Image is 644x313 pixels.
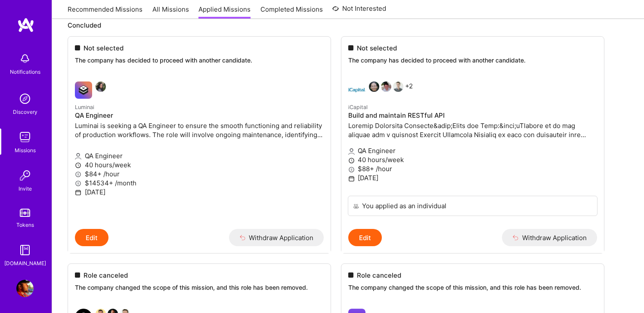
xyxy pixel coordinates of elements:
img: Tyler Horan [393,81,403,92]
p: Concluded [68,21,629,30]
div: Notifications [10,67,40,76]
img: teamwork [16,128,34,146]
button: Withdraw Application [229,229,324,246]
p: $14534+ /month [75,178,324,188]
img: Kunal Pandya [96,81,106,92]
p: 40 hours/week [348,155,597,164]
div: +2 [348,81,413,99]
i: icon Calendar [75,189,81,196]
small: Luminai [75,104,94,110]
img: guide book [16,241,34,259]
button: Edit [75,229,108,246]
div: Missions [15,146,36,155]
div: You applied as an individual [362,201,446,210]
img: User Avatar [16,280,34,297]
a: Not Interested [332,3,386,19]
a: Completed Missions [260,5,323,19]
button: Edit [348,229,382,246]
i: icon Clock [75,162,81,169]
img: John Crowley [381,81,391,92]
div: [DOMAIN_NAME] [4,259,46,268]
img: tokens [20,209,30,217]
span: Not selected [357,44,397,53]
a: iCapital company logoMaudy PalupiJohn CrowleyTyler Horan+2iCapitalBuild and maintain RESTful APIL... [341,75,604,196]
p: 40 hours/week [75,160,324,169]
a: Luminai company logoKunal PandyaLuminaiQA EngineerLuminai is seeking a QA Engineer to ensure the ... [68,75,331,229]
img: logo [17,17,34,33]
i: icon MoneyGray [75,180,81,187]
i: icon MoneyGray [348,166,355,173]
div: Discovery [13,107,37,116]
img: bell [16,50,34,67]
a: User Avatar [14,280,36,297]
img: Invite [16,167,34,184]
div: Invite [19,184,32,193]
h4: QA Engineer [75,112,324,119]
a: Applied Missions [198,5,251,19]
i: icon MoneyGray [75,171,81,178]
button: Withdraw Application [502,229,597,246]
p: [DATE] [348,173,597,182]
p: The company has decided to proceed with another candidate. [348,56,597,65]
p: QA Engineer [348,146,597,155]
a: All Missions [152,5,189,19]
p: The company has decided to proceed with another candidate. [75,56,324,65]
p: Luminai is seeking a QA Engineer to ensure the smooth functioning and reliability of production w... [75,121,324,139]
img: Maudy Palupi [369,81,379,92]
div: Tokens [16,220,34,229]
span: Not selected [84,44,124,53]
img: iCapital company logo [348,81,365,99]
i: icon Calendar [348,175,355,182]
small: iCapital [348,104,368,110]
i: icon Applicant [348,148,355,155]
a: Recommended Missions [68,5,142,19]
i: icon Applicant [75,153,81,160]
p: Loremip Dolorsita Consecte&adip;Elits doe Temp:&inci;uTlabore et do mag aliquae adm v quisnost Ex... [348,121,597,139]
p: $88+ /hour [348,164,597,173]
i: icon Clock [348,157,355,164]
img: discovery [16,90,34,107]
p: [DATE] [75,188,324,197]
h4: Build and maintain RESTful API [348,112,597,119]
p: $84+ /hour [75,169,324,178]
img: Luminai company logo [75,81,92,99]
p: QA Engineer [75,151,324,160]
